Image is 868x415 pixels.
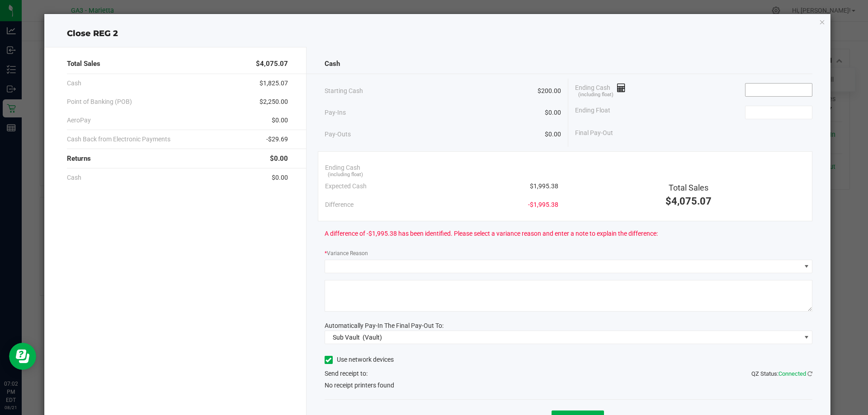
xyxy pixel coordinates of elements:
span: (including float) [578,91,613,99]
iframe: Resource center [9,343,36,370]
span: $1,995.38 [530,182,558,191]
span: Send receipt to: [325,370,368,377]
span: -$29.69 [266,135,288,144]
span: A difference of -$1,995.38 has been identified. Please select a variance reason and enter a note ... [325,229,658,238]
span: AeroPay [67,116,91,125]
div: Close REG 2 [44,28,831,40]
span: $2,250.00 [259,97,288,107]
span: Pay-Outs [325,130,351,139]
span: Difference [325,200,354,210]
span: $0.00 [272,173,288,182]
span: (including float) [328,171,363,179]
span: Expected Cash [325,182,367,191]
span: Cash [67,173,81,182]
span: $4,075.07 [665,196,712,207]
span: QZ Status: [751,370,812,377]
span: Ending Cash [575,83,626,97]
span: No receipt printers found [325,381,394,390]
span: $0.00 [270,154,288,164]
span: $0.00 [272,116,288,125]
span: Final Pay-Out [575,128,613,138]
span: Starting Cash [325,86,363,96]
label: Use network devices [325,355,394,364]
span: Cash Back from Electronic Payments [67,135,170,144]
span: $200.00 [538,86,561,96]
span: $1,825.07 [259,79,288,88]
label: Variance Reason [325,249,368,257]
span: Total Sales [67,59,100,69]
span: -$1,995.38 [528,200,558,210]
span: $4,075.07 [256,59,288,69]
span: Ending Cash [325,163,360,173]
span: $0.00 [545,108,561,117]
span: Cash [67,79,81,88]
span: Ending Float [575,106,610,119]
span: Sub Vault [333,334,360,341]
div: Returns [67,149,288,168]
span: Pay-Ins [325,108,346,117]
span: Point of Banking (POB) [67,97,132,107]
span: $0.00 [545,130,561,139]
span: (Vault) [363,334,382,341]
span: Automatically Pay-In The Final Pay-Out To: [325,322,443,329]
span: Cash [325,59,340,69]
span: Total Sales [669,183,708,192]
span: Connected [778,370,806,377]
